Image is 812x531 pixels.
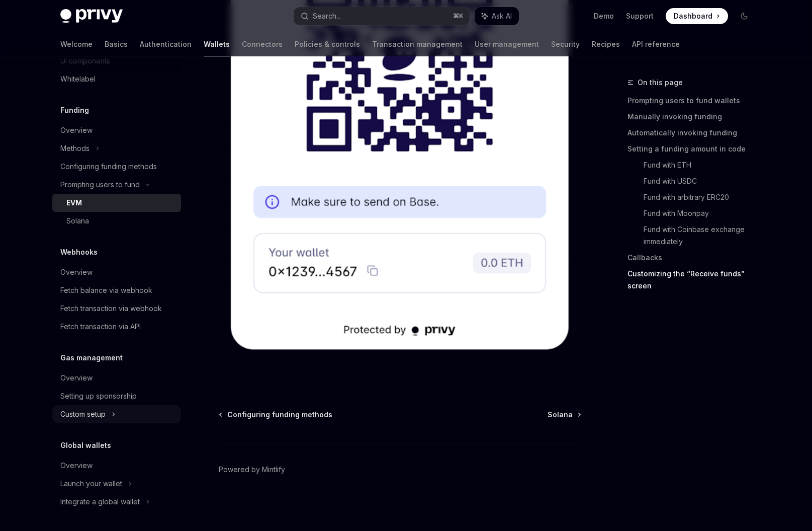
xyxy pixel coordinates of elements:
div: Overview [60,372,93,384]
a: Security [551,32,580,56]
div: Fetch balance via webhook [60,284,152,296]
div: Integrate a global wallet [60,496,140,508]
a: Wallets [204,32,230,56]
a: Manually invoking funding [627,109,760,125]
a: Setting a funding amount in code [627,141,760,157]
a: Connectors [242,32,283,56]
a: Prompting users to fund wallets [627,93,760,109]
a: Powered by Mintlify [219,465,285,475]
a: Fund with Moonpay [644,205,760,221]
a: Overview [52,121,181,139]
h5: Webhooks [60,246,98,258]
div: Solana [66,215,89,227]
span: Dashboard [674,11,712,21]
img: dark logo [60,9,123,23]
a: User management [475,32,539,56]
a: Fund with Coinbase exchange immediately [644,221,760,250]
a: Demo [594,11,614,21]
span: Ask AI [492,11,512,21]
button: Toggle dark mode [736,8,752,24]
div: Search... [313,10,341,22]
a: Authentication [140,32,192,56]
a: Setting up sponsorship [52,387,181,405]
button: Search...⌘K [294,7,470,25]
div: Launch your wallet [60,478,122,490]
div: Overview [60,124,93,136]
a: Welcome [60,32,93,56]
div: Prompting users to fund [60,179,140,191]
div: Whitelabel [60,73,96,85]
span: ⌘ K [453,12,464,20]
div: Overview [60,460,93,472]
a: Overview [52,457,181,475]
a: Configuring funding methods [220,410,332,420]
a: EVM [52,194,181,212]
a: Fetch balance via webhook [52,281,181,299]
a: Solana [52,212,181,230]
div: Configuring funding methods [60,161,157,173]
a: Fund with arbitrary ERC20 [644,189,760,205]
h5: Gas management [60,352,123,364]
a: Whitelabel [52,70,181,88]
a: Dashboard [666,8,728,24]
div: Fetch transaction via API [60,321,141,333]
a: Transaction management [372,32,463,56]
a: Callbacks [627,250,760,266]
a: Support [626,11,654,21]
a: Solana [548,410,580,420]
div: Overview [60,266,93,278]
div: EVM [66,197,82,209]
a: Fetch transaction via webhook [52,299,181,318]
div: Custom setup [60,408,106,420]
span: Solana [548,410,573,420]
a: Overview [52,263,181,281]
a: Basics [105,32,128,56]
h5: Global wallets [60,439,111,451]
span: On this page [638,77,683,89]
a: Overview [52,369,181,387]
span: Configuring funding methods [227,410,332,420]
a: Policies & controls [295,32,360,56]
a: Fund with ETH [644,157,760,173]
div: Fetch transaction via webhook [60,302,162,315]
a: Automatically invoking funding [627,125,760,141]
a: Customizing the “Receive funds” screen [627,266,760,294]
a: Configuring funding methods [52,158,181,176]
a: Fund with USDC [644,173,760,189]
a: Recipes [592,32,620,56]
div: Methods [60,142,89,155]
a: Fetch transaction via API [52,318,181,336]
button: Ask AI [475,7,519,25]
h5: Funding [60,104,89,116]
a: API reference [632,32,680,56]
div: Setting up sponsorship [60,390,137,402]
